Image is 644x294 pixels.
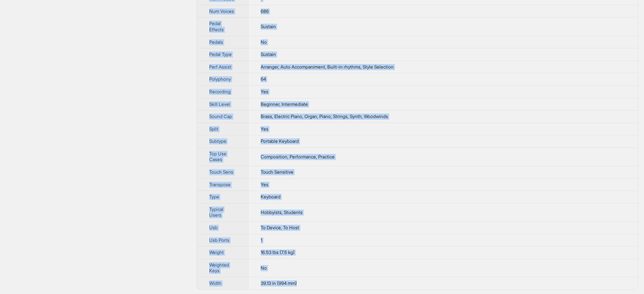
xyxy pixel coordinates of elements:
span: 16.53 lbs (7.5 kg) [261,249,295,255]
span: Recording [209,89,231,94]
span: No [261,265,267,271]
span: Brass, Electric Piano, Organ, Piano, Strings, Synth, Woodwinds [261,113,388,119]
span: Arranger, Auto Accompaniment, Built-in rhythms, Style Selection [261,64,394,70]
span: Yes [261,89,268,94]
span: Composition, Performance, Practice [261,154,335,160]
span: Keyboard [261,194,280,200]
span: Pedals [209,39,223,45]
span: Weight [209,249,224,255]
span: Transpose [209,182,231,187]
span: Split [209,126,218,132]
span: Pedal Effects [209,21,224,32]
span: Sound Cap [209,113,232,119]
span: Portable Keyboard [261,138,299,144]
span: To Device, To Host [261,225,299,230]
span: Pedal Type [209,51,232,57]
span: 1 [261,237,262,243]
span: 686 [261,8,269,14]
span: Perf Assist [209,64,231,70]
span: Usb [209,225,218,230]
span: Yes [261,126,268,132]
span: Sustain [261,24,276,29]
span: Touch Sensitive [261,169,293,175]
span: Hobbyists, Students [261,209,303,215]
span: Weighted Keys [209,262,229,274]
span: Width [209,280,221,286]
span: Yes [261,182,268,187]
span: Beginner, Intermediate [261,101,308,107]
span: 64 [261,76,266,82]
span: No [261,39,267,45]
span: Subtype [209,138,226,144]
span: 39.13 in (994 mm) [261,280,297,286]
span: Touch Sens [209,169,233,175]
span: Num Voices [209,8,234,14]
span: Type [209,194,219,200]
span: Polyphony [209,76,231,82]
span: Skill Level [209,101,230,107]
span: Usb Ports [209,237,229,243]
span: Typical Users [209,206,223,218]
span: Top Use Cases [209,151,226,163]
span: Sustain [261,51,276,57]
